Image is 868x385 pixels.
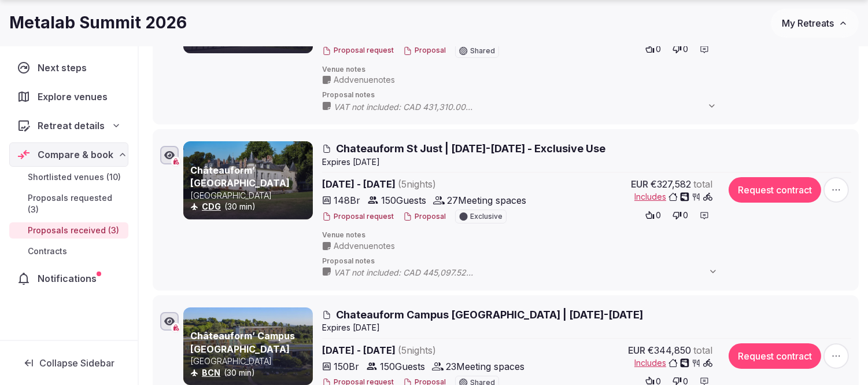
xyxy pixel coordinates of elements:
[403,46,446,56] button: Proposal
[322,177,526,191] span: [DATE] - [DATE]
[656,43,661,55] span: 0
[9,266,128,291] a: Notifications
[403,212,446,222] button: Proposal
[683,210,688,221] span: 0
[334,360,359,373] span: 150 Br
[190,190,311,201] p: [GEOGRAPHIC_DATA]
[446,360,525,373] span: 23 Meeting spaces
[334,101,728,113] span: VAT not included: CAD 431,310.00 VAT amount: CAD 90,575.10 Total including VAT: CAD 521,885.10 Ea...
[322,90,851,100] span: Proposal notes
[9,190,128,218] a: Proposals requested (3)
[634,191,712,203] button: Includes
[470,47,495,54] span: Shared
[398,178,436,190] span: ( 5 night s )
[38,119,105,133] span: Retreat details
[642,207,664,223] button: 0
[693,343,712,357] span: total
[28,245,67,257] span: Contracts
[39,357,114,369] span: Collapse Sidebar
[648,343,691,357] span: €344,850
[334,74,395,86] span: Add venue notes
[631,177,648,191] span: EUR
[322,46,394,56] button: Proposal request
[693,177,712,191] span: total
[628,343,645,357] span: EUR
[38,90,112,104] span: Explore venues
[202,368,220,377] a: BCN
[190,330,295,354] a: Châteauform’ Campus [GEOGRAPHIC_DATA]
[669,207,692,223] button: 0
[9,243,128,259] a: Contracts
[9,222,128,239] a: Proposals received (3)
[334,240,395,252] span: Add venue notes
[381,193,426,207] span: 150 Guests
[470,213,503,220] span: Exclusive
[28,225,119,236] span: Proposals received (3)
[322,256,851,266] span: Proposal notes
[190,367,311,379] div: (30 min)
[190,355,311,367] p: [GEOGRAPHIC_DATA]
[9,169,128,185] a: Shortlisted venues (10)
[38,148,113,162] span: Compare & book
[322,156,851,168] div: Expire s [DATE]
[656,210,661,221] span: 0
[642,41,664,57] button: 0
[28,171,121,183] span: Shortlisted venues (10)
[634,357,712,369] button: Includes
[336,141,605,156] span: Chateauform St Just | [DATE]-[DATE] - Exclusive Use
[683,43,688,55] span: 0
[334,193,360,207] span: 148 Br
[190,164,290,189] a: Châteauform’ [GEOGRAPHIC_DATA]
[782,17,834,29] span: My Retreats
[190,201,311,212] div: (30 min)
[380,360,425,373] span: 150 Guests
[322,65,851,75] span: Venue notes
[9,56,128,80] a: Next steps
[651,177,691,191] span: €327,582
[28,192,124,215] span: Proposals requested (3)
[202,201,221,211] a: CDG
[9,350,128,376] button: Collapse Sidebar
[669,41,692,57] button: 0
[322,230,851,240] span: Venue notes
[729,343,821,369] button: Request contract
[38,61,91,75] span: Next steps
[334,267,729,278] span: VAT not included: CAD 445,097.52 VAT amount: CAD 90,225.52 Total including VAT: CAD 535,323.04 Ea...
[9,12,187,34] h1: Metalab Summit 2026
[38,272,101,285] span: Notifications
[771,9,859,38] button: My Retreats
[9,85,128,109] a: Explore venues
[322,343,526,357] span: [DATE] - [DATE]
[398,344,436,356] span: ( 5 night s )
[322,322,851,333] div: Expire s [DATE]
[322,212,394,222] button: Proposal request
[336,307,643,322] span: Chateauform Campus [GEOGRAPHIC_DATA] | [DATE]-[DATE]
[447,193,526,207] span: 27 Meeting spaces
[729,177,821,203] button: Request contract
